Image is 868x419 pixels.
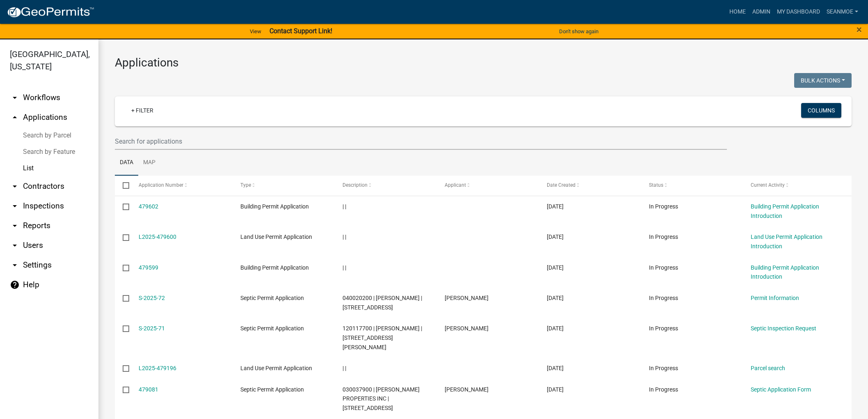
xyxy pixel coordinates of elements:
span: Building Permit Application [240,203,309,210]
a: Building Permit Application Introduction [751,264,819,280]
button: Close [857,25,862,34]
datatable-header-cell: Application Number [130,176,233,195]
datatable-header-cell: Status [641,176,743,195]
span: Date Created [547,182,576,188]
a: Map [138,150,160,176]
span: Sean Moe [445,325,489,332]
a: Home [726,4,749,20]
span: Land Use Permit Application [240,365,312,371]
span: Septic Permit Application [240,325,304,332]
span: Application Number [139,182,183,188]
span: Building Permit Application [240,264,309,271]
span: 09/16/2025 [547,325,564,332]
span: 09/16/2025 [547,234,564,240]
i: arrow_drop_up [10,112,20,122]
a: Building Permit Application Introduction [751,203,819,219]
span: In Progress [649,386,678,393]
span: In Progress [649,365,678,371]
span: 09/16/2025 [547,295,564,301]
datatable-header-cell: Description [335,176,437,195]
span: Charles Prom [445,295,489,301]
a: L2025-479600 [139,234,176,240]
a: View [247,25,265,38]
span: Septic Permit Application [240,386,304,393]
span: 120117700 | JOHN R SAATZER | 8555 LAKEWOOD SHORE RD NW RICE MN 56367 [343,325,422,350]
datatable-header-cell: Applicant [437,176,539,195]
span: 09/16/2025 [547,386,564,393]
i: arrow_drop_down [10,260,20,270]
span: 09/16/2025 [547,264,564,271]
span: Land Use Permit Application [240,234,312,240]
span: 040020200 | HOWARD POPP | 13980 45TH AVE NE [343,295,422,311]
a: Parcel search [751,365,785,371]
a: Land Use Permit Application Introduction [751,234,822,250]
a: Data [115,150,138,176]
a: L2025-479196 [139,365,176,371]
i: arrow_drop_down [10,201,20,211]
a: Permit Information [751,295,799,301]
h3: Applications [115,56,852,70]
i: arrow_drop_down [10,181,20,191]
span: Type [240,182,251,188]
button: Don't show again [556,25,602,38]
span: 030037900 | FRANEY PROPERTIES INC | 16818 HWY 95 NE [343,386,420,412]
a: SeanMoe [823,4,861,20]
i: arrow_drop_down [10,240,20,250]
span: | | [343,234,346,240]
span: | | [343,365,346,371]
span: | | [343,203,346,210]
datatable-header-cell: Date Created [539,176,641,195]
a: 479599 [139,264,158,271]
i: arrow_drop_down [10,93,20,103]
span: In Progress [649,325,678,332]
span: 09/16/2025 [547,203,564,210]
span: In Progress [649,203,678,210]
datatable-header-cell: Current Activity [743,176,845,195]
a: 479081 [139,386,158,393]
span: 09/16/2025 [547,365,564,371]
datatable-header-cell: Select [115,176,130,195]
span: Current Activity [751,182,785,188]
button: Columns [801,103,841,118]
span: Status [649,182,663,188]
button: Bulk Actions [794,73,852,88]
span: In Progress [649,295,678,301]
span: Septic Permit Application [240,295,304,301]
input: Search for applications [115,133,727,150]
a: S-2025-71 [139,325,165,332]
span: × [857,24,862,35]
i: help [10,280,20,290]
a: 479602 [139,203,158,210]
span: In Progress [649,234,678,240]
a: Septic Application Form [751,386,811,393]
datatable-header-cell: Type [233,176,335,195]
span: | | [343,264,346,271]
a: Septic Inspection Request [751,325,816,332]
a: Admin [749,4,774,20]
span: In Progress [649,264,678,271]
i: arrow_drop_down [10,221,20,231]
span: RON STRAKA [445,386,489,393]
span: Applicant [445,182,466,188]
a: My Dashboard [774,4,823,20]
a: + Filter [125,103,160,118]
span: Description [343,182,368,188]
a: S-2025-72 [139,295,165,301]
strong: Contact Support Link! [270,27,332,35]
